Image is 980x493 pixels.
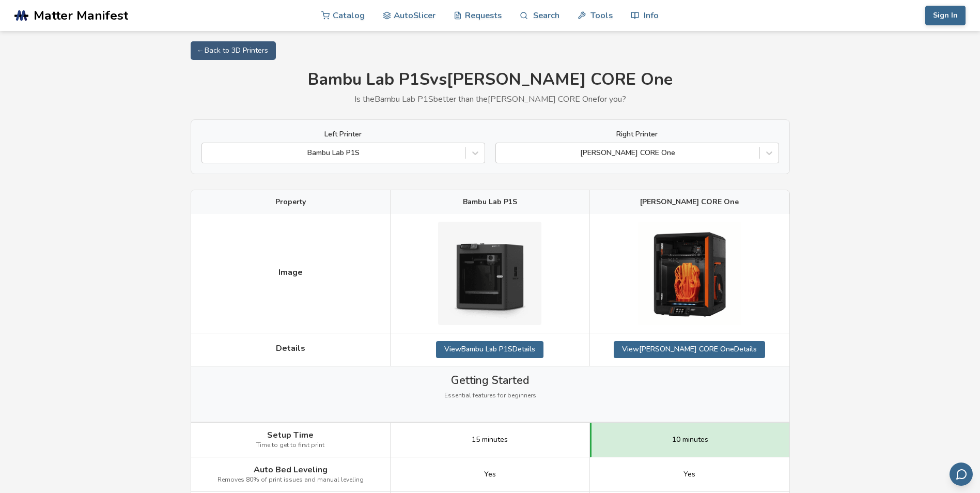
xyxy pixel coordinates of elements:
span: Essential features for beginners [444,392,536,399]
span: Bambu Lab P1S [463,198,517,206]
span: Auto Bed Leveling [254,465,328,474]
button: Send feedback via email [950,463,973,486]
input: [PERSON_NAME] CORE One [501,149,503,157]
input: Bambu Lab P1S [207,149,209,157]
img: Prusa CORE One [638,222,741,325]
span: Image [278,268,303,277]
span: Yes [683,470,695,479]
button: Sign In [925,6,966,25]
a: ViewBambu Lab P1SDetails [436,341,543,358]
span: [PERSON_NAME] CORE One [640,198,739,206]
span: Matter Manifest [34,8,128,23]
span: 10 minutes [672,436,708,444]
img: Bambu Lab P1S [438,222,541,325]
h1: Bambu Lab P1S vs [PERSON_NAME] CORE One [191,70,790,89]
span: Property [275,198,306,206]
span: Yes [484,470,496,479]
span: 15 minutes [472,436,508,444]
span: Time to get to first print [256,442,324,449]
label: Left Printer [201,130,485,138]
a: ← Back to 3D Printers [191,41,276,60]
span: Getting Started [451,374,529,387]
a: View[PERSON_NAME] CORE OneDetails [614,341,765,358]
p: Is the Bambu Lab P1S better than the [PERSON_NAME] CORE One for you? [191,95,790,104]
span: Removes 80% of print issues and manual leveling [217,476,364,484]
label: Right Printer [495,130,779,138]
span: Details [276,344,305,353]
span: Setup Time [267,430,314,440]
